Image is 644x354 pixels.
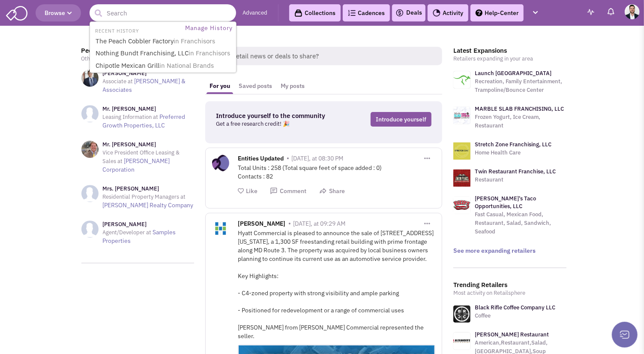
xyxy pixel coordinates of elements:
[103,193,186,200] span: Residential Property Managers at
[103,185,195,193] h3: Mrs. [PERSON_NAME]
[625,4,640,19] img: Adam Shackleford
[238,154,284,164] span: Entities Updated
[183,23,235,33] a: Manage History
[103,105,195,113] h3: Mr. [PERSON_NAME]
[395,8,404,18] img: icon-deals.svg
[103,229,152,236] span: Agent/Developer at
[205,78,234,94] a: For you
[103,228,176,245] a: Samples Properties
[475,148,551,157] p: Home Health Care
[6,4,27,21] img: SmartAdmin
[238,220,285,230] span: [PERSON_NAME]
[453,289,566,297] p: Most activity on Retailsphere
[103,221,195,228] h3: [PERSON_NAME]
[103,141,195,148] h3: Mr. [PERSON_NAME]
[395,8,422,18] a: Deals
[45,9,72,17] span: Browse
[433,9,440,17] img: Activity.png
[243,9,267,17] a: Advanced
[348,10,356,16] img: Cadences_logo.png
[453,71,470,88] img: logo
[453,107,470,124] img: logo
[475,304,555,311] a: Black Rifle Coffee Company LLC
[475,70,551,77] a: Launch [GEOGRAPHIC_DATA]
[93,36,235,47] a: The Peach Cobbler Factoryin Franchisors
[246,187,258,195] span: Like
[103,157,170,173] a: [PERSON_NAME] Corporation
[81,47,195,54] h3: People you may know
[93,48,235,59] a: Nothing Bundt Franchising, LLCin Franchisors
[428,4,468,21] a: Activity
[453,142,470,160] img: logo
[470,4,524,21] a: Help-Center
[103,113,186,129] a: Preferred Growth Properties, LLC
[453,281,566,289] h3: Trending Retailers
[225,47,442,65] span: Retail news or deals to share?
[189,49,230,57] span: in Franchisors
[238,163,435,181] div: Total Units : 258 (Total square feet of space added : 0) Contacts : 82
[294,9,303,17] img: icon-collection-lavender-black.svg
[174,37,215,45] span: in Franchisors
[289,4,341,21] a: Collections
[93,60,235,72] a: Chipotle Mexican Grillin National Brands
[293,220,345,227] span: [DATE], at 09:29 AM
[90,4,236,21] input: Search
[103,149,180,165] span: Vice President Office Leasing & Sales at
[238,229,435,340] div: Hyatt Commercial is pleased to announce the sale of [STREET_ADDRESS][US_STATE], a 1,300 SF freest...
[319,187,345,195] button: Share
[475,77,566,94] p: Recreation, Family Entertainment, Trampoline/Bounce Center
[238,187,258,195] button: Like
[475,105,564,112] a: MARBLE SLAB FRANCHISING, LLC
[81,105,99,122] img: NoImageAvailable1.jpg
[103,113,159,121] span: Leasing Information at
[453,47,566,54] h3: Latest Expansions
[91,26,141,35] li: RECENT HISTORY
[159,61,214,70] span: in National Brands
[475,141,551,148] a: Stretch Zone Franchising, LLC
[234,78,276,94] a: Saved posts
[216,120,337,128] p: Get a free research credit! 🎉
[475,113,566,130] p: Frozen Yogurt, Ice Cream, Restaurant
[270,187,306,195] button: Comment
[81,221,99,238] img: NoImageAvailable1.jpg
[476,9,482,16] img: help.png
[81,185,99,202] img: NoImageAvailable1.jpg
[343,4,390,21] a: Cadences
[103,70,195,77] h3: [PERSON_NAME]
[453,54,566,63] p: Retailers expanding in your area
[371,112,431,127] a: Introduce yourself
[475,175,556,184] p: Restaurant
[216,112,337,120] h3: Introduce yourself to the community
[276,78,309,94] a: My posts
[103,201,194,209] a: [PERSON_NAME] Realty Company
[475,168,556,175] a: Twin Restaurant Franchise, LLC
[103,77,186,94] a: [PERSON_NAME] & Associates
[475,195,536,210] a: [PERSON_NAME]'s Taco Opportunities, LLC
[453,247,536,254] a: See more expanding retailers
[36,4,81,21] button: Browse
[453,197,470,214] img: logo
[475,331,549,338] a: [PERSON_NAME] Restaurant
[81,54,195,63] p: Others in your area to connect with
[475,312,555,320] p: Coffee
[291,154,343,162] span: [DATE], at 08:30 PM
[475,210,566,236] p: Fast Casual, Mexican Food, Restaurant, Salad, Sandwich, Seafood
[103,78,133,85] span: Associate at
[453,169,470,187] img: logo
